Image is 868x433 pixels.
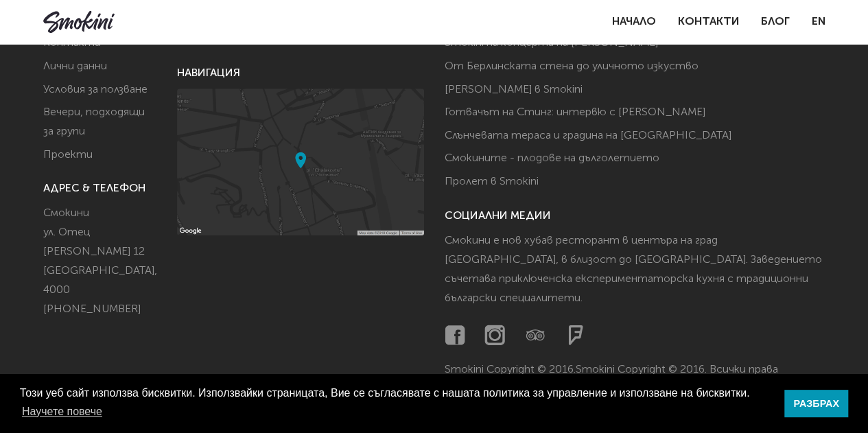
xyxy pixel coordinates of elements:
[445,207,825,226] h6: СОЦИАЛНИ МЕДИИ
[784,390,848,417] a: dismiss cookie message
[43,107,145,137] a: Вечери, подходящи за групи
[43,204,156,319] p: Смокини ул. Отец [PERSON_NAME] 12 [GEOGRAPHIC_DATA] , 4000 [PHONE_NUMBER]
[445,107,705,118] a: Готвачът на Стинг: интервю с [PERSON_NAME]
[43,150,93,161] a: Проекти
[445,84,583,95] a: [PERSON_NAME] в Smokini
[445,360,825,418] p: Smokini Copyright © 2016. Smokini Copyright © 2016. Всички права запазени. Created by
[43,84,148,95] a: Условия за ползване
[445,176,539,187] a: Пролет в Smokini
[445,61,699,72] a: От Берлинската стена до уличното изкуство
[43,61,107,72] a: Лични данни
[445,153,659,164] a: Смокините - плодове на дълголетието
[678,16,739,27] a: Контакти
[177,64,424,83] h6: НАВИГАЦИЯ
[612,16,656,27] a: Начало
[445,231,825,325] p: Смокини е нов хубав ресторант в центъра на град [GEOGRAPHIC_DATA], в близост до [GEOGRAPHIC_DATA]...
[20,385,773,422] span: Този уеб сайт използва бисквитки. Използвайки страницата, Вие се съгласявате с нашата политика за...
[445,130,731,141] a: Слънчевата тераса и градина на [GEOGRAPHIC_DATA]
[812,12,825,32] a: EN
[43,179,156,198] h6: АДРЕС & ТЕЛЕФОН
[177,89,424,235] img: Map to Smokini
[761,16,790,27] a: Блог
[20,401,104,422] a: learn more about cookies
